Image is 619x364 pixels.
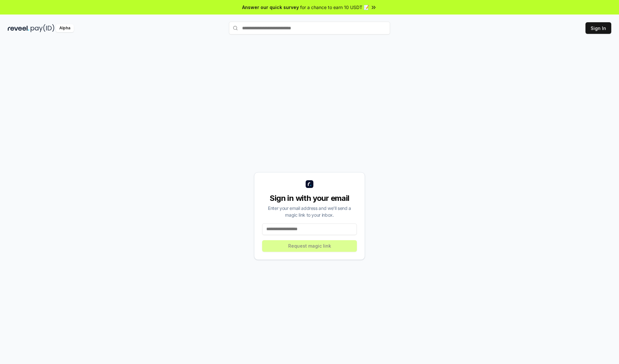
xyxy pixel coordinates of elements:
button: Sign In [585,22,611,34]
img: reveel_dark [8,24,29,32]
div: Enter your email address and we’ll send a magic link to your inbox. [262,205,357,218]
div: Alpha [56,24,74,32]
span: Answer our quick survey [242,4,299,11]
img: logo_small [306,180,313,188]
img: pay_id [31,24,54,32]
div: Sign in with your email [262,193,357,203]
span: for a chance to earn 10 USDT 📝 [300,4,369,11]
